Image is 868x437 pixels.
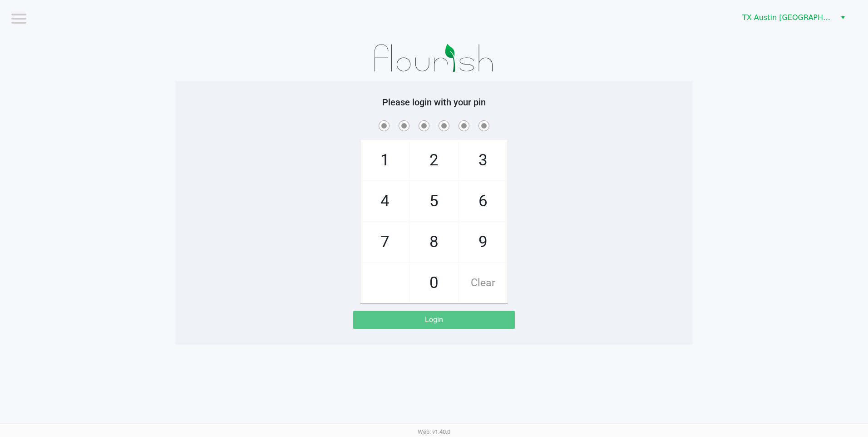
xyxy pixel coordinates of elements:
[459,140,507,180] span: 3
[410,222,458,262] span: 8
[361,140,409,180] span: 1
[742,12,831,23] span: TX Austin [GEOGRAPHIC_DATA]
[836,10,849,26] button: Select
[361,181,409,221] span: 4
[459,222,507,262] span: 9
[418,428,450,435] span: Web: v1.40.0
[410,263,458,303] span: 0
[182,97,686,108] h5: Please login with your pin
[459,263,507,303] span: Clear
[459,181,507,221] span: 6
[410,140,458,180] span: 2
[410,181,458,221] span: 5
[361,222,409,262] span: 7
